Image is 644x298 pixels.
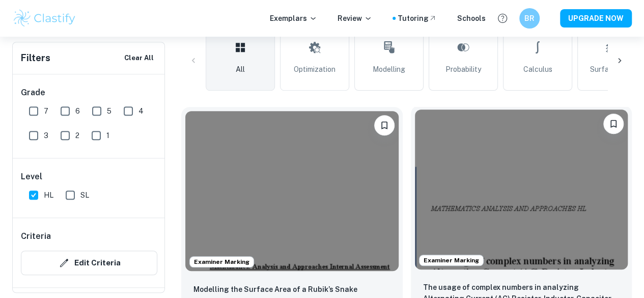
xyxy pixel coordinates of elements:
[106,130,109,141] span: 1
[270,13,317,24] p: Exemplars
[21,230,51,242] h6: Criteria
[193,284,357,295] p: Modelling the Surface Area of a Rubik’s Snake
[21,251,157,275] button: Edit Criteria
[294,64,335,75] span: Optimization
[523,64,552,75] span: Calculus
[524,13,536,24] h6: BR
[107,105,111,117] span: 5
[236,64,245,75] span: All
[21,171,157,183] h6: Level
[374,115,395,136] button: Bookmark
[519,8,540,29] button: BR
[398,13,437,24] a: Tutoring
[445,64,481,75] span: Probability
[75,105,80,117] span: 6
[80,189,89,201] span: SL
[44,105,48,117] span: 7
[75,130,79,141] span: 2
[44,130,48,141] span: 3
[603,114,624,134] button: Bookmark
[590,64,634,75] span: Surface Area
[419,256,483,265] span: Examiner Marking
[138,105,144,117] span: 4
[457,13,486,24] a: Schools
[21,87,157,99] h6: Grade
[12,8,77,29] img: Clastify logo
[122,50,156,66] button: Clear All
[338,13,372,24] p: Review
[44,189,53,201] span: HL
[185,111,399,271] img: Math AA IA example thumbnail: Modelling the Surface Area of a Rubik’s
[190,257,254,266] span: Examiner Marking
[373,64,405,75] span: Modelling
[560,9,632,28] button: UPGRADE NOW
[21,51,50,65] h6: Filters
[415,110,628,269] img: Math AA IA example thumbnail: The usage of complex numbers in analyzin
[494,10,511,27] button: Help and Feedback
